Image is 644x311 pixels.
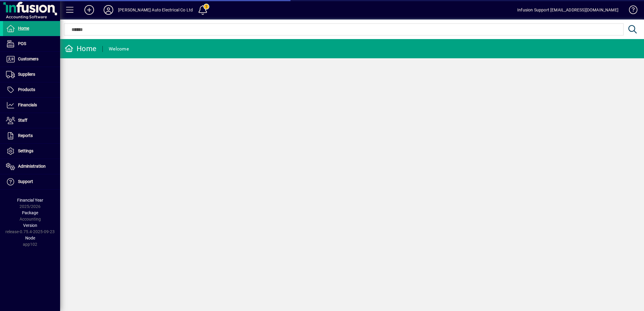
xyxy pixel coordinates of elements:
a: Support [3,174,60,189]
span: POS [18,41,26,46]
span: Version [23,223,37,228]
span: Suppliers [18,72,35,77]
span: Staff [18,118,27,123]
button: Add [80,5,99,15]
a: Administration [3,159,60,174]
span: Financials [18,102,37,107]
span: Package [22,210,38,215]
a: Financials [3,98,60,113]
div: Home [65,44,96,53]
span: Support [18,179,33,184]
span: Products [18,87,35,92]
span: Customers [18,56,38,61]
a: Knowledge Base [624,1,636,21]
a: Reports [3,128,60,143]
a: POS [3,36,60,51]
span: Home [18,26,29,31]
div: Welcome [109,44,129,54]
span: Reports [18,133,33,138]
div: Infusion Support [EMAIL_ADDRESS][DOMAIN_NAME] [517,5,618,15]
a: Staff [3,113,60,128]
span: Financial Year [17,198,43,203]
div: [PERSON_NAME] Auto Electrical Co Ltd [118,5,193,15]
span: Settings [18,148,33,153]
button: Profile [99,5,118,15]
span: Node [25,236,35,240]
a: Products [3,82,60,97]
a: Customers [3,52,60,67]
span: Administration [18,164,46,169]
a: Suppliers [3,67,60,82]
a: Settings [3,144,60,159]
